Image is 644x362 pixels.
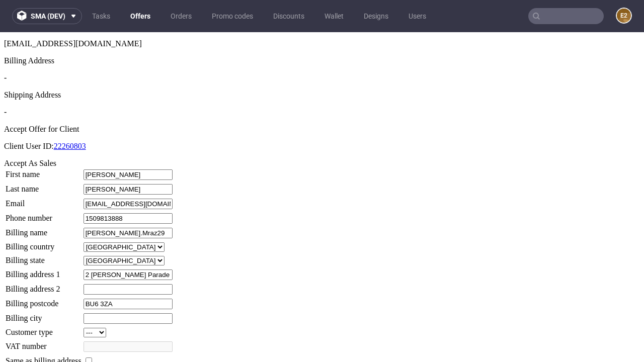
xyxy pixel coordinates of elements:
a: Wallet [318,8,350,24]
a: Discounts [267,8,310,24]
div: Accept As Sales [4,127,640,136]
a: Users [403,8,432,24]
span: sma (dev) [31,13,65,20]
td: Billing city [5,281,82,292]
a: Offers [124,8,156,24]
button: sma (dev) [12,8,82,24]
td: Billing address 2 [5,251,82,263]
span: [EMAIL_ADDRESS][DOMAIN_NAME] [4,7,142,16]
td: First name [5,137,82,148]
td: Billing postcode [5,266,82,278]
p: Client User ID: [4,110,640,119]
div: Shipping Address [4,58,640,67]
td: Customer type [5,295,82,306]
td: Last name [5,151,82,163]
td: Billing address 1 [5,237,82,248]
a: Promo codes [206,8,259,24]
a: Designs [358,8,394,24]
td: Phone number [5,180,82,192]
a: Tasks [86,8,116,24]
figcaption: e2 [617,9,631,23]
td: Same as billing address [5,323,82,334]
td: VAT number [5,309,82,320]
a: 22260803 [54,110,86,118]
td: Billing country [5,210,82,220]
a: Orders [165,8,198,24]
td: Email [5,166,82,177]
td: Billing name [5,195,82,207]
div: Accept Offer for Client [4,93,640,102]
span: - [4,75,7,84]
td: Billing state [5,223,82,234]
div: Billing Address [4,24,640,33]
span: - [4,41,7,50]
